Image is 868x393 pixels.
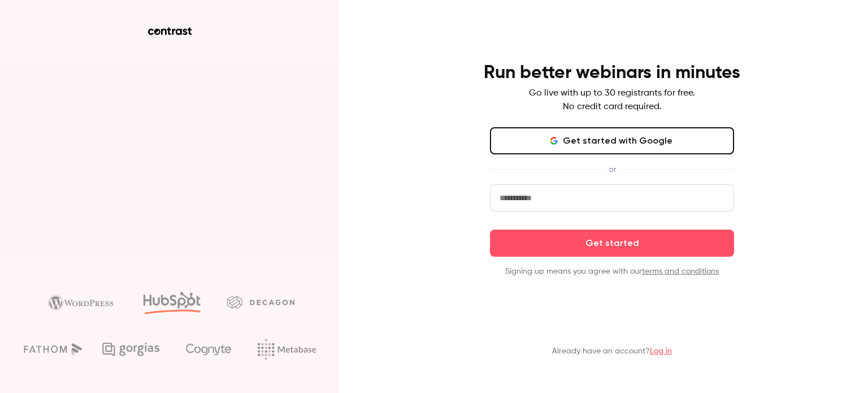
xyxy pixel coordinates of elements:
[603,163,622,175] span: or
[490,127,734,154] button: Get started with Google
[490,266,734,277] p: Signing up means you agree with our
[552,346,672,357] p: Already have an account?
[484,62,740,84] h4: Run better webinars in minutes
[642,267,719,275] a: terms and conditions
[490,230,734,257] button: Get started
[650,347,672,355] a: Log in
[529,87,695,114] p: Go live with up to 30 registrants for free. No credit card required.
[227,296,294,308] img: decagon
